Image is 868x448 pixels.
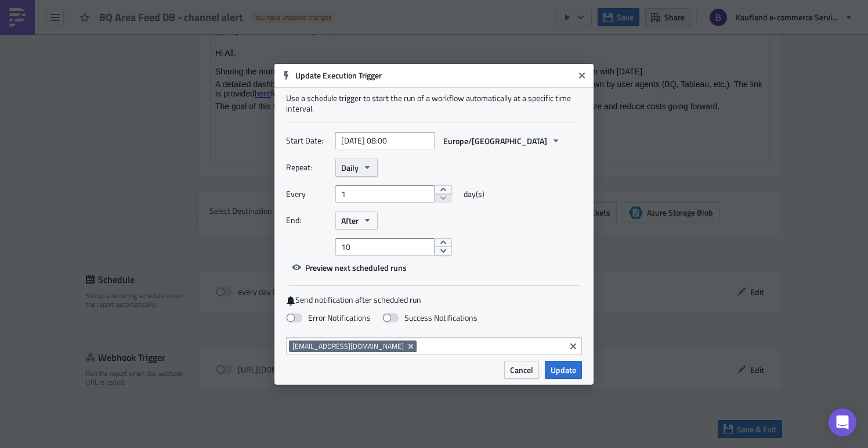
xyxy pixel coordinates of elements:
[573,67,591,84] button: Close
[5,27,554,55] p: Hi All, Sharing the monthly snapshot of BQ costs at the area level for the previous month, includ...
[504,361,539,379] button: Cancel
[443,135,547,147] span: Europe/[GEOGRAPHIC_DATA]
[292,342,404,351] span: [EMAIL_ADDRESS][DOMAIN_NAME]
[510,364,533,376] span: Cancel
[286,212,330,229] label: End:
[435,193,452,203] button: decrement
[335,132,435,149] input: YYYY-MM-DD HH:mm
[335,159,378,177] button: Daily
[286,159,330,176] label: Repeat:
[5,80,554,89] p: The goal of this feed is to keep area owners aware of cost drivers and help identify opportunitie...
[551,364,576,376] span: Update
[437,132,566,150] button: Europe/[GEOGRAPHIC_DATA]
[566,339,580,353] button: Clear selected items
[295,70,574,81] h6: Update Execution Trigger
[44,67,60,77] a: here
[435,185,452,195] button: increment
[464,185,484,203] span: day(s)
[286,93,582,114] div: Use a schedule trigger to start the run of a workflow automatically at a specific time interval.
[286,259,413,277] button: Preview next scheduled runs
[829,408,856,436] div: Open Intercom Messenger
[286,313,371,323] label: Error Notifications
[286,295,582,306] label: Send notification after scheduled run
[305,261,407,274] span: Preview next scheduled runs
[545,361,582,379] button: Update
[286,185,330,203] label: Every
[435,246,452,256] button: decrement
[341,162,359,174] span: Daily
[341,214,359,227] span: After
[5,58,554,77] p: A detailed dashboard is also available to drill down from area → team → user level, including the...
[335,212,378,230] button: After
[406,341,417,352] button: Remove Tag
[435,238,452,248] button: increment
[5,5,554,23] p: 📊 BQ Cost Feed – Monthly Snapshot
[5,5,554,89] body: Rich Text Area. Press ALT-0 for help.
[286,132,330,149] label: Start Date:
[382,313,478,323] label: Success Notifications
